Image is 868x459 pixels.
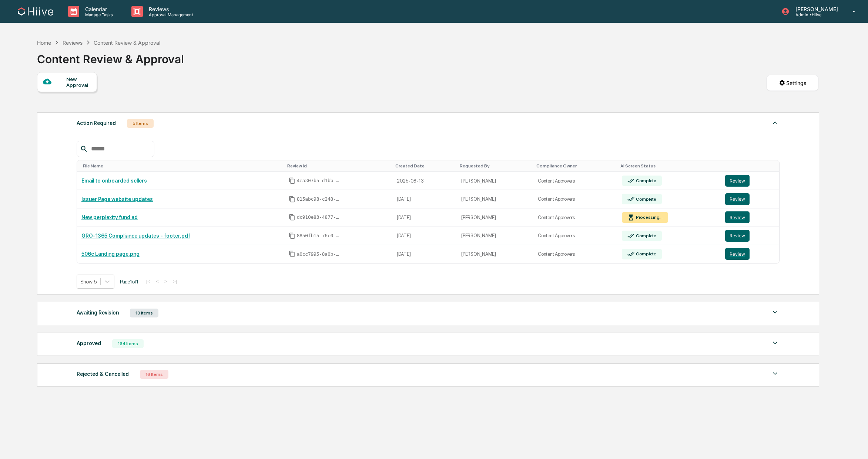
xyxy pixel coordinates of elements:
p: Approval Management [143,12,197,17]
p: [PERSON_NAME] [790,6,842,12]
div: Approved [77,339,101,348]
div: Toggle SortBy [536,163,614,169]
img: caret [771,308,780,317]
div: Reviews [63,40,83,46]
button: < [154,278,161,285]
p: Calendar [79,6,117,12]
button: Review [725,230,750,242]
div: New Approval [66,76,91,88]
div: Toggle SortBy [460,163,530,169]
td: [DATE] [392,208,457,227]
span: a0cc7995-8a0b-4b72-ac1a-878fd3692143 [297,251,341,257]
img: logo [18,7,53,16]
button: Review [725,211,750,223]
div: Home [37,40,51,46]
span: Copy Id [289,232,295,239]
div: Toggle SortBy [83,163,281,169]
td: [PERSON_NAME] [457,227,533,245]
td: Content Approvers [533,227,617,245]
div: Content Review & Approval [94,40,160,46]
td: [DATE] [392,227,457,245]
img: caret [771,369,780,378]
a: GRO-1365 Compliance updates - footer.pdf [81,233,190,239]
span: Copy Id [289,196,295,203]
span: Copy Id [289,177,295,184]
td: Content Approvers [533,190,617,208]
div: 10 Items [130,309,158,317]
td: [PERSON_NAME] [457,245,533,263]
button: |< [144,278,153,285]
div: 5 Items [127,119,154,128]
td: [PERSON_NAME] [457,208,533,227]
button: > [162,278,170,285]
button: Settings [767,75,818,91]
button: Review [725,175,750,187]
p: Manage Tasks [79,12,117,17]
button: >| [171,278,179,285]
div: Toggle SortBy [287,163,389,169]
td: Content Approvers [533,172,617,190]
a: Review [725,230,775,242]
td: Content Approvers [533,245,617,263]
div: Complete [634,178,656,183]
td: [PERSON_NAME] [457,172,533,190]
button: Review [725,193,750,205]
span: dc910e83-4877-4103-b15e-bf87db00f614 [297,214,341,220]
button: Review [725,248,750,260]
span: 8850fb15-76c0-443e-acb7-22e5fcd2af78 [297,233,341,239]
a: Review [725,193,775,205]
div: Content Review & Approval [37,47,184,66]
a: 506c Landing page.png [81,251,140,257]
img: caret [771,339,780,347]
span: 4ea307b5-d1bb-4617-b862-c0061df89552 [297,178,341,184]
p: Reviews [143,6,197,12]
p: Admin • Hiive [790,12,842,17]
td: [PERSON_NAME] [457,190,533,208]
div: Complete [634,251,656,256]
span: Copy Id [289,214,295,221]
td: 2025-08-13 [392,172,457,190]
a: Issuer Page website updates [81,196,153,202]
div: Rejected & Cancelled [77,369,129,379]
td: [DATE] [392,190,457,208]
div: Toggle SortBy [620,163,717,169]
div: Processing... [634,215,663,220]
td: [DATE] [392,245,457,263]
div: Complete [634,233,656,238]
a: Review [725,175,775,187]
a: Review [725,211,775,223]
div: Toggle SortBy [395,163,454,169]
span: Page 1 of 1 [120,279,138,285]
div: 164 Items [112,339,144,348]
div: Toggle SortBy [727,163,776,169]
img: caret [771,118,780,127]
div: Awaiting Revision [77,308,119,317]
a: Review [725,248,775,260]
a: Email to onboarded sellers [81,178,147,184]
div: Complete [634,197,656,202]
span: 815abc98-c248-4f62-a147-d06131b3a24d [297,196,341,202]
div: Action Required [77,118,116,128]
a: New perplexity fund ad [81,214,138,220]
div: 16 Items [140,370,168,379]
td: Content Approvers [533,208,617,227]
span: Copy Id [289,251,295,257]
